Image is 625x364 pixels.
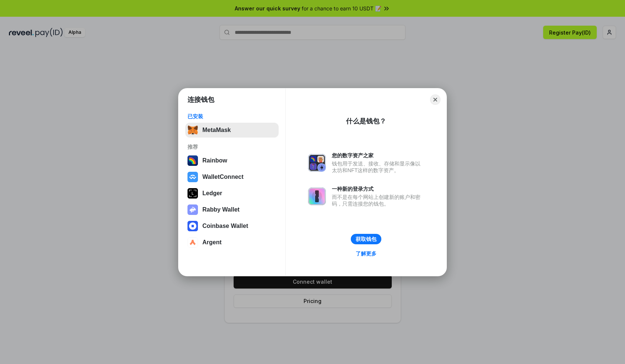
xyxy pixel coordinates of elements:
[187,172,198,182] img: svg+xml,%3Csvg%20width%3D%2228%22%20height%3D%2228%22%20viewBox%3D%220%200%2028%2028%22%20fill%3D...
[185,170,279,184] button: WalletConnect
[187,188,198,199] img: svg+xml,%3Csvg%20xmlns%3D%22http%3A%2F%2Fwww.w3.org%2F2000%2Fsvg%22%20width%3D%2228%22%20height%3...
[356,250,376,257] div: 了解更多
[202,223,248,229] div: Coinbase Wallet
[351,234,381,244] button: 获取钱包
[185,123,279,138] button: MetaMask
[185,186,279,201] button: Ledger
[332,194,424,207] div: 而不是在每个网站上创建新的账户和密码，只需连接您的钱包。
[202,174,244,180] div: WalletConnect
[332,160,424,174] div: 钱包用于发送、接收、存储和显示像以太坊和NFT这样的数字资产。
[185,219,279,233] button: Coinbase Wallet
[332,152,424,159] div: 您的数字资产之家
[187,155,198,166] img: svg+xml,%3Csvg%20width%3D%22120%22%20height%3D%22120%22%20viewBox%3D%220%200%20120%20120%22%20fil...
[187,144,276,150] div: 推荐
[187,204,198,215] img: svg+xml,%3Csvg%20xmlns%3D%22http%3A%2F%2Fwww.w3.org%2F2000%2Fsvg%22%20fill%3D%22none%22%20viewBox...
[187,125,198,135] img: svg+xml,%3Csvg%20fill%3D%22none%22%20height%3D%2233%22%20viewBox%3D%220%200%2035%2033%22%20width%...
[187,113,276,120] div: 已安装
[332,186,424,192] div: 一种新的登录方式
[308,187,326,205] img: svg+xml,%3Csvg%20xmlns%3D%22http%3A%2F%2Fwww.w3.org%2F2000%2Fsvg%22%20fill%3D%22none%22%20viewBox...
[185,202,279,217] button: Rabby Wallet
[202,206,240,213] div: Rabby Wallet
[351,249,381,258] a: 了解更多
[187,221,198,231] img: svg+xml,%3Csvg%20width%3D%2228%22%20height%3D%2228%22%20viewBox%3D%220%200%2028%2028%22%20fill%3D...
[187,237,198,248] img: svg+xml,%3Csvg%20width%3D%2228%22%20height%3D%2228%22%20viewBox%3D%220%200%2028%2028%22%20fill%3D...
[308,154,326,172] img: svg+xml,%3Csvg%20xmlns%3D%22http%3A%2F%2Fwww.w3.org%2F2000%2Fsvg%22%20fill%3D%22none%22%20viewBox...
[202,157,227,164] div: Rainbow
[346,117,386,126] div: 什么是钱包？
[356,236,376,242] div: 获取钱包
[185,153,279,168] button: Rainbow
[202,127,231,133] div: MetaMask
[430,94,440,105] button: Close
[185,235,279,250] button: Argent
[202,190,222,197] div: Ledger
[202,239,222,246] div: Argent
[187,95,214,104] h1: 连接钱包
